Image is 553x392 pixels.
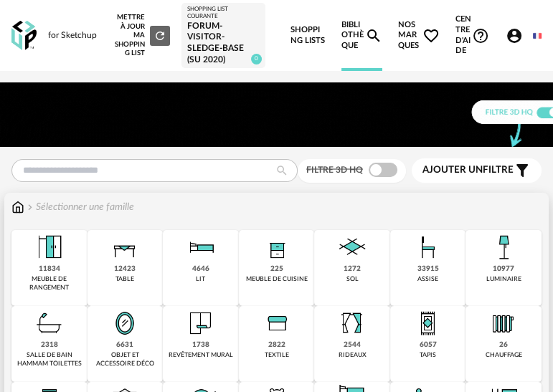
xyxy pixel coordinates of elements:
a: Shopping List courante forum-visitor-sledge-base (SU 2020) 0 [187,6,260,65]
div: Sélectionner une famille [24,200,134,214]
div: 6057 [420,340,437,350]
div: tapis [420,351,436,359]
img: Miroir.png [108,306,142,340]
img: Rangement.png [260,230,294,264]
span: Ajouter un [422,165,483,175]
img: Meuble%20de%20rangement.png [32,230,67,264]
div: meuble de rangement [16,275,83,292]
div: Mettre à jour ma Shopping List [113,13,170,57]
div: lit [196,275,205,283]
span: Help Circle Outline icon [472,27,489,44]
div: 2544 [344,340,361,350]
div: forum-visitor-sledge-base (SU 2020) [187,21,260,65]
div: salle de bain hammam toilettes [16,351,83,368]
img: Textile.png [260,306,294,340]
span: Heart Outline icon [422,27,440,44]
div: sol [346,275,359,283]
img: Literie.png [184,230,218,264]
img: Tapis.png [411,306,445,340]
img: Luminaire.png [486,230,521,264]
div: meuble de cuisine [246,275,308,283]
span: Account Circle icon [506,27,525,44]
img: svg+xml;base64,PHN2ZyB3aWR0aD0iMTYiIGhlaWdodD0iMTYiIHZpZXdCb3g9IjAgMCAxNiAxNiIgZmlsbD0ibm9uZSIgeG... [24,200,36,214]
div: textile [265,351,289,359]
span: Filter icon [514,162,531,179]
div: 33915 [417,264,439,274]
img: Rideaux.png [335,306,369,340]
img: Papier%20peint.png [184,306,218,340]
span: filtre [422,164,514,176]
img: Sol.png [335,230,369,264]
div: chauffage [486,351,522,359]
div: luminaire [486,275,521,283]
div: Shopping List courante [187,6,260,21]
div: 10977 [493,264,514,274]
button: Ajouter unfiltre Filter icon [412,158,542,183]
span: Centre d'aideHelp Circle Outline icon [455,14,489,56]
span: 0 [251,54,262,64]
img: Table.png [108,230,142,264]
span: Refresh icon [153,32,166,39]
div: 12423 [114,264,136,274]
div: 2318 [41,340,58,350]
div: 2822 [268,340,285,350]
img: svg+xml;base64,PHN2ZyB3aWR0aD0iMTYiIGhlaWdodD0iMTciIHZpZXdCb3g9IjAgMCAxNiAxNyIgZmlsbD0ibm9uZSIgeG... [11,200,24,214]
div: for Sketchup [48,30,97,42]
span: Filtre 3D HQ [306,166,363,174]
div: rideaux [339,351,367,359]
div: 1272 [344,264,361,274]
img: OXP [11,21,37,50]
img: Radiateur.png [486,306,521,340]
img: fr [533,32,542,40]
div: 1738 [192,340,209,350]
div: 225 [270,264,283,274]
div: 26 [499,340,508,350]
img: Assise.png [411,230,445,264]
img: Salle%20de%20bain.png [32,306,67,340]
div: 11834 [39,264,60,274]
span: Magnify icon [365,27,382,44]
div: 6631 [116,340,133,350]
span: Account Circle icon [506,27,523,44]
div: 4646 [192,264,209,274]
div: revêtement mural [169,351,233,359]
div: assise [417,275,438,283]
div: objet et accessoire déco [92,351,159,368]
div: table [115,275,134,283]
